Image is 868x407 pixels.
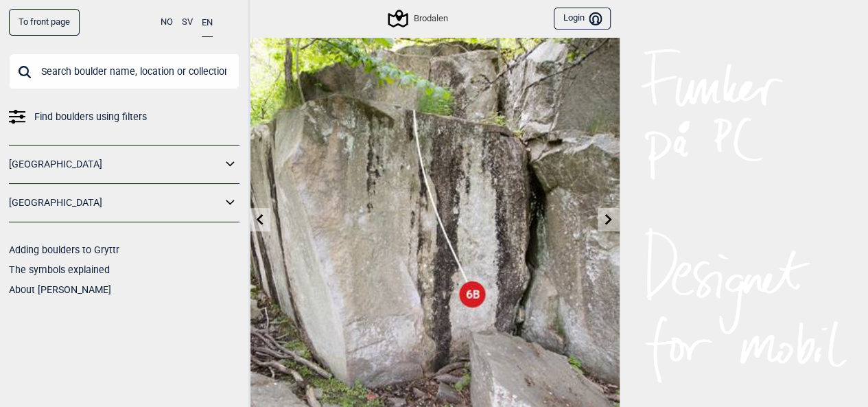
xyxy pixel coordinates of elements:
div: Brodalen [390,10,447,27]
a: The symbols explained [9,264,110,275]
a: To front page [9,9,80,36]
button: Login [554,8,610,30]
a: [GEOGRAPHIC_DATA] [9,193,222,213]
button: SV [182,9,193,36]
a: [GEOGRAPHIC_DATA] [9,154,222,174]
a: Adding boulders to Gryttr [9,244,119,255]
button: EN [202,9,213,37]
span: Find boulders using filters [34,107,147,127]
input: Search boulder name, location or collection [9,54,239,89]
a: Find boulders using filters [9,107,239,127]
button: NO [161,9,173,36]
a: About [PERSON_NAME] [9,284,111,295]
